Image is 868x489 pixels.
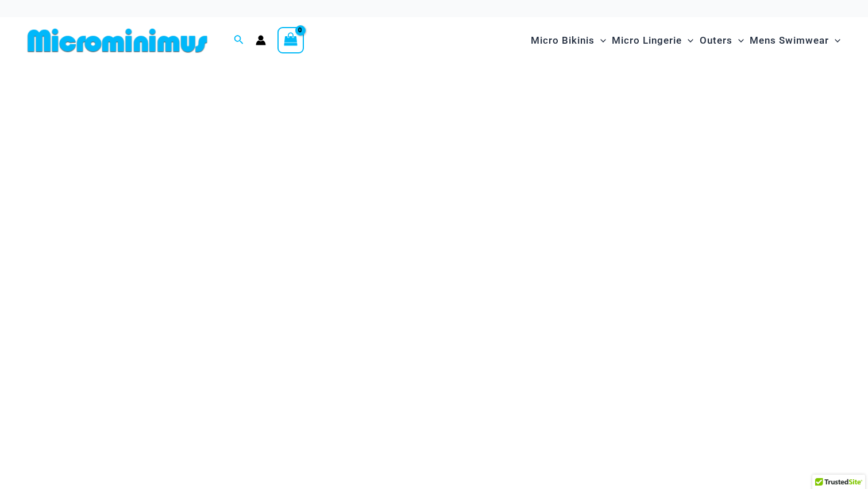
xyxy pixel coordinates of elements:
[612,26,682,55] span: Micro Lingerie
[609,23,696,58] a: Micro LingerieMenu ToggleMenu Toggle
[747,23,843,58] a: Mens SwimwearMenu ToggleMenu Toggle
[531,26,595,55] span: Micro Bikinis
[732,26,744,55] span: Menu Toggle
[700,26,732,55] span: Outers
[595,26,606,55] span: Menu Toggle
[526,21,845,60] nav: Site Navigation
[23,28,212,53] img: MM SHOP LOGO FLAT
[750,26,829,55] span: Mens Swimwear
[829,26,840,55] span: Menu Toggle
[528,23,609,58] a: Micro BikinisMenu ToggleMenu Toggle
[697,23,747,58] a: OutersMenu ToggleMenu Toggle
[277,27,304,53] a: View Shopping Cart, empty
[256,35,266,45] a: Account icon link
[682,26,693,55] span: Menu Toggle
[234,33,244,48] a: Search icon link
